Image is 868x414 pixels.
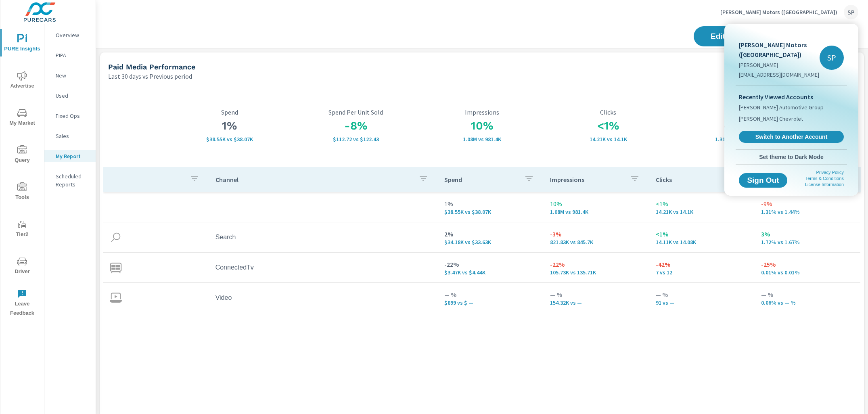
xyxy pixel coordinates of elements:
span: Set theme to Dark Mode [739,153,844,161]
p: [EMAIL_ADDRESS][DOMAIN_NAME] [739,71,820,79]
p: Recently Viewed Accounts [739,92,844,102]
button: Sign Out [739,173,787,188]
p: [PERSON_NAME] Motors ([GEOGRAPHIC_DATA]) [739,40,820,59]
a: License Information [805,182,844,187]
div: SP [820,46,844,70]
a: Switch to Another Account [739,131,844,143]
span: [PERSON_NAME] Automotive Group [739,103,824,111]
span: Switch to Another Account [743,133,839,140]
a: Terms & Conditions [805,176,844,181]
button: Set theme to Dark Mode [736,150,847,164]
p: [PERSON_NAME] [739,61,820,69]
a: Privacy Policy [816,170,844,175]
span: [PERSON_NAME] Chevrolet [739,115,803,123]
span: Sign Out [745,177,781,184]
